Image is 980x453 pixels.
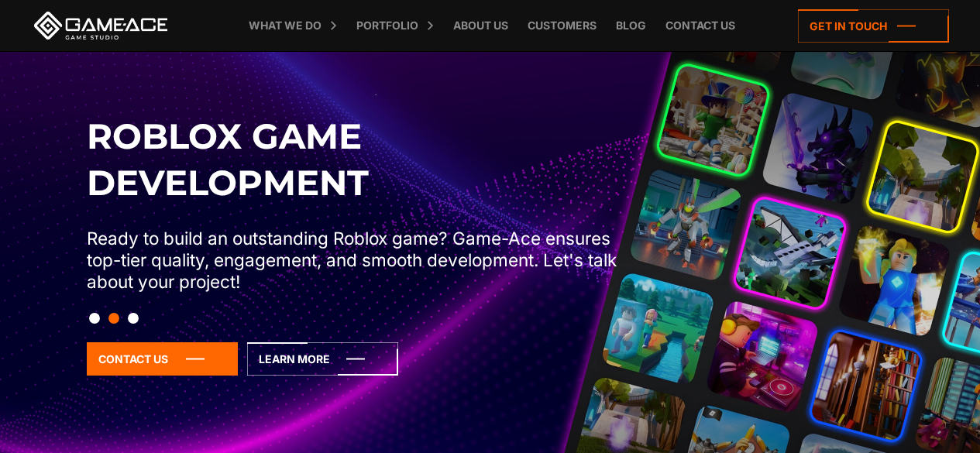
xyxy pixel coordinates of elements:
a: Get in touch [798,9,949,43]
a: Contact Us [87,342,238,376]
p: Ready to build an outstanding Roblox game? Game-Ace ensures top-tier quality, engagement, and smo... [87,228,628,293]
h2: Roblox Game Development [87,113,628,206]
button: Slide 1 [89,305,100,331]
button: Slide 3 [128,305,139,331]
a: Learn More [247,342,398,376]
button: Slide 2 [108,305,119,331]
